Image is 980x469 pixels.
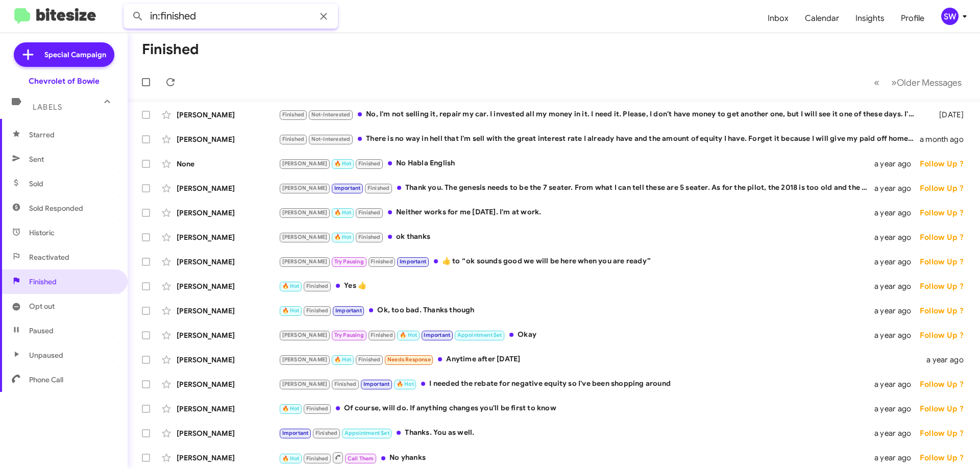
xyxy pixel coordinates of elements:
[348,455,374,462] span: Call Them
[29,154,44,164] span: Sent
[358,356,381,363] span: Finished
[874,404,920,414] div: a year ago
[334,160,352,167] span: 🔥 Hot
[874,379,920,389] div: a year ago
[897,77,962,88] span: Older Messages
[279,378,874,390] div: I needed the rebate for negative equity so I've been shopping around
[920,281,972,291] div: Follow Up ?
[29,179,43,189] span: Sold
[177,232,279,242] div: [PERSON_NAME]
[874,281,920,291] div: a year ago
[29,350,63,360] span: Unpaused
[279,403,874,414] div: Of course, will do. If anything changes you'll be first to know
[358,160,381,167] span: Finished
[397,381,414,387] span: 🔥 Hot
[334,209,352,216] span: 🔥 Hot
[29,130,55,140] span: Starred
[891,76,897,89] span: »
[282,111,305,118] span: Finished
[920,159,972,169] div: Follow Up ?
[177,330,279,340] div: [PERSON_NAME]
[920,306,972,316] div: Follow Up ?
[363,381,390,387] span: Important
[282,209,328,216] span: [PERSON_NAME]
[874,76,879,89] span: «
[29,203,83,213] span: Sold Responded
[279,256,874,267] div: ​👍​ to “ ok sounds good we will be here when you are ready ”
[279,354,923,365] div: Anytime after [DATE]
[282,258,328,265] span: [PERSON_NAME]
[33,103,62,112] span: Labels
[400,332,417,338] span: 🔥 Hot
[44,50,106,60] span: Special Campaign
[282,160,328,167] span: [PERSON_NAME]
[920,183,972,193] div: Follow Up ?
[847,4,893,33] a: Insights
[334,234,352,240] span: 🔥 Hot
[920,257,972,267] div: Follow Up ?
[920,208,972,218] div: Follow Up ?
[334,381,357,387] span: Finished
[920,330,972,340] div: Follow Up ?
[358,209,381,216] span: Finished
[177,257,279,267] div: [PERSON_NAME]
[334,258,364,265] span: Try Pausing
[334,356,352,363] span: 🔥 Hot
[29,252,69,262] span: Reactivated
[923,355,972,365] div: a year ago
[311,111,351,118] span: Not-Interested
[797,4,847,33] a: Calendar
[874,232,920,242] div: a year ago
[306,455,329,462] span: Finished
[457,332,502,338] span: Appointment Set
[279,231,874,243] div: ok thanks
[282,234,328,240] span: [PERSON_NAME]
[279,451,874,464] div: No yhanks
[279,133,920,145] div: There is no way in hell that I'm sell with the great interest rate I already have and the amount ...
[367,185,390,191] span: Finished
[279,109,923,120] div: No, I'm not selling it, repair my car. I invested all my money in it. I need it. Please, I don't ...
[177,208,279,218] div: [PERSON_NAME]
[279,329,874,341] div: Okay
[334,332,364,338] span: Try Pausing
[177,453,279,463] div: [PERSON_NAME]
[177,110,279,120] div: [PERSON_NAME]
[29,76,100,86] div: Chevrolet of Bowie
[335,307,362,314] span: Important
[124,4,338,29] input: Search
[920,453,972,463] div: Follow Up ?
[177,404,279,414] div: [PERSON_NAME]
[177,428,279,438] div: [PERSON_NAME]
[177,306,279,316] div: [PERSON_NAME]
[920,134,972,144] div: a month ago
[282,356,328,363] span: [PERSON_NAME]
[306,307,329,314] span: Finished
[920,428,972,438] div: Follow Up ?
[282,381,328,387] span: [PERSON_NAME]
[345,430,389,436] span: Appointment Set
[400,258,426,265] span: Important
[920,404,972,414] div: Follow Up ?
[371,258,393,265] span: Finished
[941,8,959,25] div: SW
[142,41,199,58] h1: Finished
[874,453,920,463] div: a year ago
[29,277,57,287] span: Finished
[874,306,920,316] div: a year ago
[29,375,63,385] span: Phone Call
[874,330,920,340] div: a year ago
[282,405,300,412] span: 🔥 Hot
[893,4,933,33] a: Profile
[759,4,797,33] a: Inbox
[282,430,309,436] span: Important
[177,183,279,193] div: [PERSON_NAME]
[874,208,920,218] div: a year ago
[874,257,920,267] div: a year ago
[282,332,328,338] span: [PERSON_NAME]
[387,356,431,363] span: Needs Response
[424,332,450,338] span: Important
[315,430,338,436] span: Finished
